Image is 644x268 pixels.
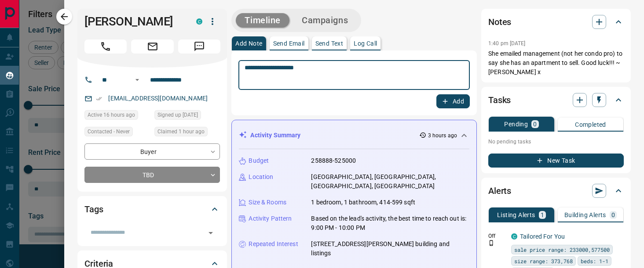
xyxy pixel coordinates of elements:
p: Based on the lead's activity, the best time to reach out is: 9:00 PM - 10:00 PM [311,214,469,232]
p: Listing Alerts [497,212,535,218]
div: Tasks [488,89,624,111]
h1: [PERSON_NAME] [84,14,183,29]
p: Send Email [273,40,305,46]
button: Open [205,227,217,239]
p: Location [249,172,273,182]
p: Send Text [315,40,344,46]
p: Log Call [354,40,377,46]
svg: Email Verified [96,96,102,102]
p: Pending [504,121,528,127]
h2: Alerts [488,184,511,198]
p: Activity Pattern [249,214,292,223]
p: Budget [249,156,269,165]
div: TBD [84,167,220,183]
p: Size & Rooms [249,198,286,207]
span: size range: 373,768 [514,257,573,265]
p: [GEOGRAPHIC_DATA], [GEOGRAPHIC_DATA], [GEOGRAPHIC_DATA], [GEOGRAPHIC_DATA] [311,172,469,191]
p: No pending tasks [488,135,624,148]
div: Mon Jul 10 2017 [154,110,220,122]
p: 0 [533,121,537,127]
button: Timeline [236,13,289,28]
div: Tags [84,199,220,220]
p: Repeated Interest [249,239,298,249]
span: beds: 1-1 [581,257,608,265]
p: Activity Summary [250,131,300,140]
p: She emailed management (not her condo pro) to say she has an apartment to sell. Good luck!!! ~ [P... [488,49,624,77]
div: Alerts [488,180,624,201]
p: 1:40 pm [DATE] [488,40,526,46]
span: Email [131,39,173,54]
h2: Notes [488,15,511,29]
span: Call [84,39,127,54]
h2: Tags [84,202,103,216]
p: [STREET_ADDRESS][PERSON_NAME] building and listings [311,239,469,258]
div: Activity Summary3 hours ago [239,127,469,143]
p: 1 [541,212,544,218]
svg: Push Notification Only [488,240,494,246]
div: condos.ca [196,18,202,25]
p: Add Note [235,40,262,46]
p: Off [488,232,506,240]
span: Message [178,39,220,54]
span: Claimed 1 hour ago [157,127,205,136]
button: Open [132,75,143,85]
span: Active 16 hours ago [88,111,135,119]
span: Contacted - Never [88,127,130,136]
button: Campaigns [293,13,357,28]
span: sale price range: 233000,577500 [514,245,610,254]
h2: Tasks [488,93,511,107]
p: 0 [611,212,615,218]
p: Completed [575,121,606,128]
div: Mon Aug 18 2025 [154,127,220,139]
p: Building Alerts [564,212,606,218]
button: Add [436,94,470,108]
div: Sun Aug 17 2025 [84,110,150,122]
button: New Task [488,154,624,168]
p: 1 bedroom, 1 bathroom, 414-599 sqft [311,198,415,207]
div: Buyer [84,143,220,160]
div: Notes [488,11,624,32]
div: condos.ca [511,233,517,239]
p: 3 hours ago [428,132,457,139]
span: Signed up [DATE] [157,111,198,119]
p: 258888-525000 [311,156,356,165]
a: [EMAIL_ADDRESS][DOMAIN_NAME] [108,95,208,102]
a: Tailored For You [520,233,565,240]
